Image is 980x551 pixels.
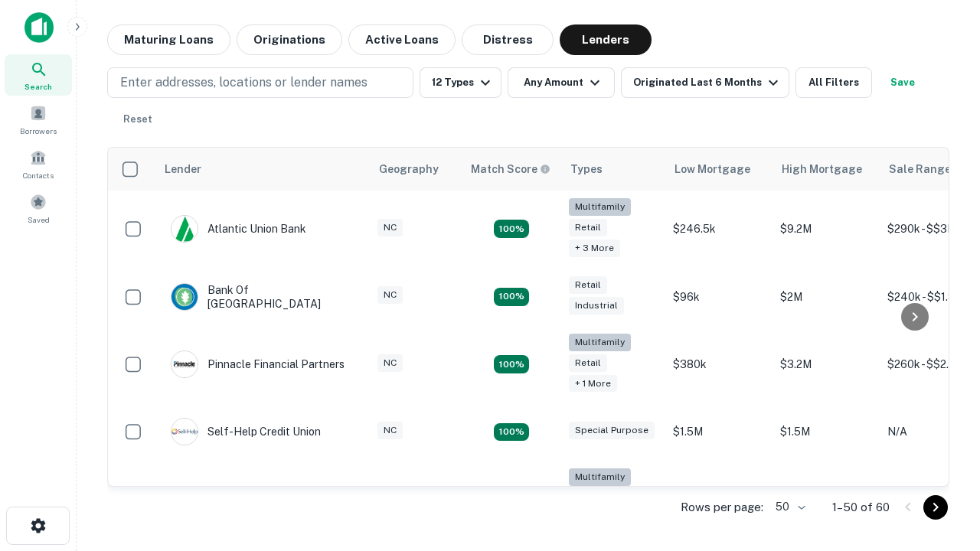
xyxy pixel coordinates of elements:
[171,216,198,242] img: picture
[665,148,773,191] th: Low Mortgage
[569,375,617,393] div: + 1 more
[769,496,808,518] div: 50
[377,219,403,236] div: NC
[675,160,750,178] div: Low Mortgage
[560,24,652,55] button: Lenders
[120,73,367,92] p: Enter addresses, locations or lender names
[171,351,198,377] img: picture
[377,354,403,372] div: NC
[621,67,789,98] button: Originated Last 6 Months
[569,334,631,351] div: Multifamily
[569,240,620,257] div: + 3 more
[471,161,550,178] div: Capitalize uses an advanced AI algorithm to match your search with the best lender. The match sco...
[462,24,554,55] button: Distress
[171,284,198,310] img: picture
[165,160,201,178] div: Lender
[24,12,54,43] img: capitalize-icon.png
[773,191,880,268] td: $9.2M
[379,160,439,178] div: Geography
[471,161,547,178] h6: Match Score
[569,297,624,315] div: Industrial
[171,419,198,445] img: picture
[155,148,370,191] th: Lender
[508,67,615,98] button: Any Amount
[569,198,631,216] div: Multifamily
[5,54,72,96] a: Search
[569,422,655,439] div: Special Purpose
[377,286,403,304] div: NC
[23,169,54,181] span: Contacts
[171,418,321,445] div: Self-help Credit Union
[903,380,980,453] iframe: Chat Widget
[171,215,306,243] div: Atlantic Union Bank
[171,283,354,311] div: Bank Of [GEOGRAPHIC_DATA]
[377,422,403,439] div: NC
[494,288,529,306] div: Matching Properties: 15, hasApolloMatch: undefined
[665,461,773,538] td: $246k
[665,268,773,326] td: $96k
[569,468,631,486] div: Multifamily
[494,423,529,442] div: Matching Properties: 11, hasApolloMatch: undefined
[795,67,872,98] button: All Filters
[569,219,607,236] div: Retail
[665,403,773,461] td: $1.5M
[782,160,862,178] div: High Mortgage
[494,355,529,373] div: Matching Properties: 18, hasApolloMatch: undefined
[570,160,603,178] div: Types
[107,67,413,98] button: Enter addresses, locations or lender names
[113,104,162,135] button: Reset
[878,67,927,98] button: Save your search to get updates of matches that match your search criteria.
[665,191,773,268] td: $246.5k
[237,24,342,55] button: Originations
[420,67,501,98] button: 12 Types
[889,160,951,178] div: Sale Range
[171,350,345,378] div: Pinnacle Financial Partners
[24,80,52,93] span: Search
[462,148,561,191] th: Capitalize uses an advanced AI algorithm to match your search with the best lender. The match sco...
[171,486,295,514] div: The Fidelity Bank
[5,99,72,140] a: Borrowers
[923,495,948,520] button: Go to next page
[773,326,880,403] td: $3.2M
[370,148,462,191] th: Geography
[773,403,880,461] td: $1.5M
[773,461,880,538] td: $3.2M
[348,24,456,55] button: Active Loans
[5,143,72,184] a: Contacts
[107,24,230,55] button: Maturing Loans
[569,276,607,294] div: Retail
[5,187,72,229] a: Saved
[20,125,57,137] span: Borrowers
[681,498,763,517] p: Rows per page:
[569,354,607,372] div: Retail
[773,268,880,326] td: $2M
[832,498,890,517] p: 1–50 of 60
[773,148,880,191] th: High Mortgage
[633,73,782,92] div: Originated Last 6 Months
[665,326,773,403] td: $380k
[494,220,529,238] div: Matching Properties: 10, hasApolloMatch: undefined
[28,214,50,226] span: Saved
[561,148,665,191] th: Types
